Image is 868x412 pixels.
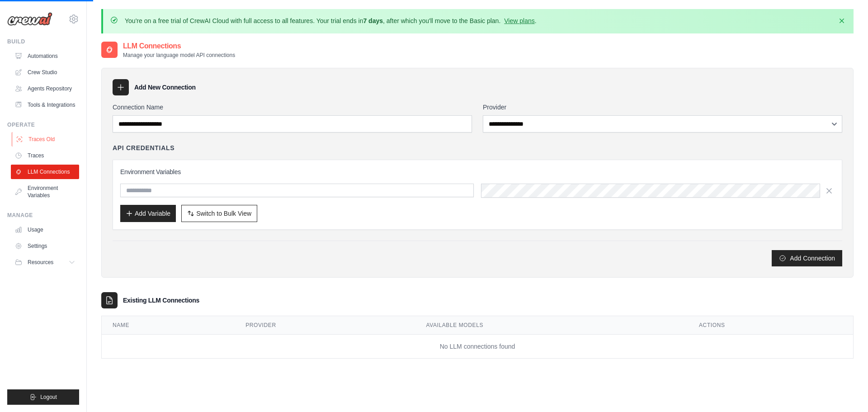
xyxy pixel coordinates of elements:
p: You're on a free trial of CrewAI Cloud with full access to all features. Your trial ends in , aft... [125,16,537,25]
label: Connection Name [113,103,472,112]
span: Logout [40,393,57,401]
img: Logo [7,12,52,26]
a: Settings [11,239,79,253]
th: Name [102,316,235,335]
p: Manage your language model API connections [123,52,235,59]
td: No LLM connections found [102,335,853,359]
a: Crew Studio [11,65,79,80]
a: Agents Repository [11,81,79,96]
th: Provider [235,316,415,335]
a: Traces Old [12,132,80,147]
a: Environment Variables [11,181,79,203]
strong: 7 days [363,17,383,24]
button: Resources [11,255,79,270]
span: Resources [28,259,53,266]
button: Add Connection [772,250,842,266]
button: Add Variable [120,205,176,222]
h4: API Credentials [113,143,175,152]
a: LLM Connections [11,165,79,179]
th: Available Models [415,316,688,335]
h3: Environment Variables [120,167,835,176]
a: Usage [11,223,79,237]
label: Provider [483,103,842,112]
h3: Add New Connection [134,83,196,92]
a: Traces [11,148,79,163]
div: Build [7,38,79,45]
a: View plans [504,17,534,24]
a: Tools & Integrations [11,98,79,112]
button: Switch to Bulk View [181,205,257,222]
div: Manage [7,212,79,219]
div: Operate [7,121,79,128]
a: Automations [11,49,79,63]
h2: LLM Connections [123,41,235,52]
span: Switch to Bulk View [196,209,251,218]
h3: Existing LLM Connections [123,296,199,305]
th: Actions [688,316,853,335]
button: Logout [7,389,79,405]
